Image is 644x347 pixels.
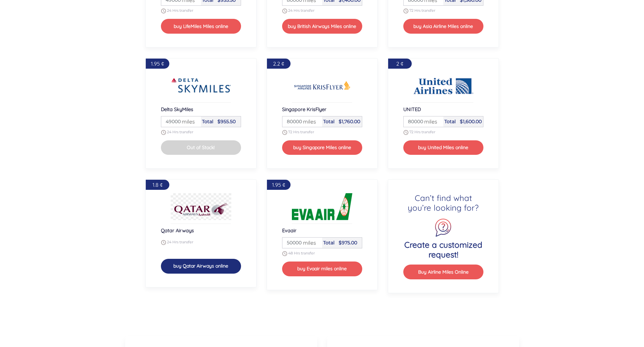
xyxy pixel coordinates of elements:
span: miles [300,117,316,126]
button: buy Singapore Miles online [282,140,362,155]
span: 48 Hrs transfer [288,251,315,256]
span: $975.00 [339,240,357,246]
img: Buy Evaair Airline miles online [292,193,352,220]
button: Out of Stock! [161,140,241,155]
span: 1.95 ¢ [272,181,285,188]
span: $1,600.00 [460,118,482,125]
span: $955.50 [217,118,236,125]
span: Singapore KrisFlyer [282,106,327,112]
span: $1,760.00 [339,118,360,125]
span: miles [421,117,437,126]
span: Delta SkyMiles [161,106,193,112]
span: 24 Hrs transfer [288,8,314,13]
button: buy LifeMiles Miles online [161,19,241,33]
button: Buy Airline Miles Online [403,265,483,279]
span: 1.95 ¢ [151,60,164,67]
span: UNITED [403,106,421,112]
img: Buy Delta SkyMiles Airline miles online [171,72,231,99]
span: 2 ¢ [396,60,403,67]
img: schedule.png [282,251,287,256]
span: 24 Hrs transfer [167,130,193,134]
span: Total [323,118,335,125]
a: buy Qatar Airways online [161,262,241,269]
button: buy British Airways Miles online [282,19,362,33]
span: Total [323,240,335,246]
span: 72 Hrs transfer [409,8,435,13]
img: schedule.png [282,130,287,135]
span: 72 Hrs transfer [288,130,314,134]
span: 72 Hrs transfer [409,130,435,134]
img: question icon [434,218,453,237]
span: Total [202,118,213,125]
img: Buy UNITED Airline miles online [413,72,474,99]
img: schedule.png [161,240,166,245]
span: 1.8 ¢ [152,181,163,188]
img: schedule.png [403,8,408,13]
span: 24 Hrs transfer [167,8,193,13]
button: buy Asia Airline Miles online [403,19,483,33]
button: buy Evaair miles online [282,262,362,276]
span: Total [444,118,456,125]
img: schedule.png [161,8,166,13]
h4: Create a customized request! [403,240,483,259]
span: miles [300,239,316,247]
button: buy Qatar Airways online [161,259,241,273]
span: miles [178,117,195,126]
h4: Can’t find what you’re looking for? [403,193,483,213]
img: schedule.png [161,130,166,135]
img: Buy Qatar Airways Airline miles online [171,193,231,220]
span: 24 Hrs transfer [167,240,193,245]
span: 2.2 ¢ [273,60,284,67]
span: Evaair [282,227,297,234]
img: schedule.png [282,8,287,13]
img: schedule.png [403,130,408,135]
img: Buy Singapore KrisFlyer Airline miles online [292,72,352,99]
button: buy United Miles online [403,140,483,155]
span: Qatar Airways [161,227,194,234]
